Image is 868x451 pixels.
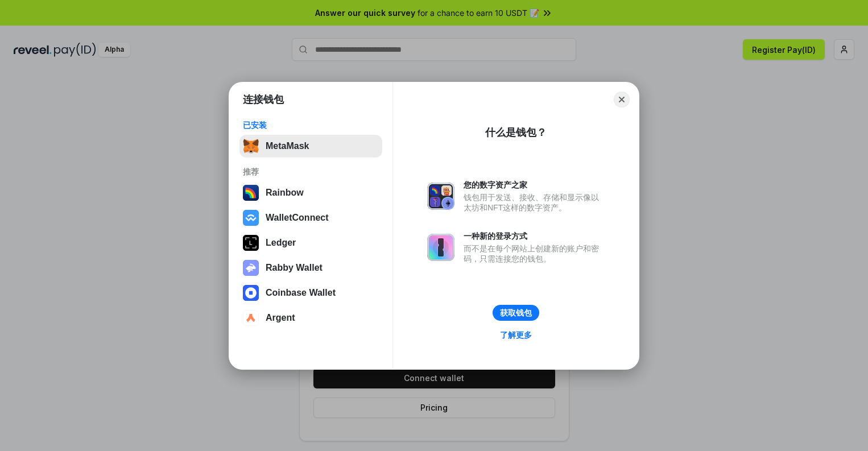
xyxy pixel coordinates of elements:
div: Argent [266,313,295,323]
button: 获取钱包 [493,305,539,321]
div: 钱包用于发送、接收、存储和显示像以太坊和NFT这样的数字资产。 [464,192,605,213]
div: 而不是在每个网站上创建新的账户和密码，只需连接您的钱包。 [464,243,605,264]
div: 推荐 [243,167,379,177]
button: Rainbow [239,181,382,204]
div: 您的数字资产之家 [464,180,605,190]
div: Coinbase Wallet [266,288,336,298]
button: MetaMask [239,135,382,158]
img: svg+xml,%3Csvg%20xmlns%3D%22http%3A%2F%2Fwww.w3.org%2F2000%2Fsvg%22%20fill%3D%22none%22%20viewBox... [427,234,454,261]
button: WalletConnect [239,206,382,229]
div: 了解更多 [500,330,532,340]
img: svg+xml,%3Csvg%20width%3D%2228%22%20height%3D%2228%22%20viewBox%3D%220%200%2028%2028%22%20fill%3D... [243,210,259,226]
a: 了解更多 [493,328,539,342]
img: svg+xml,%3Csvg%20xmlns%3D%22http%3A%2F%2Fwww.w3.org%2F2000%2Fsvg%22%20width%3D%2228%22%20height%3... [243,235,259,251]
img: svg+xml,%3Csvg%20xmlns%3D%22http%3A%2F%2Fwww.w3.org%2F2000%2Fsvg%22%20fill%3D%22none%22%20viewBox... [243,260,259,276]
div: Rainbow [266,188,304,198]
h1: 连接钱包 [243,93,284,106]
div: 已安装 [243,120,379,130]
button: Argent [239,307,382,329]
div: Ledger [266,238,296,248]
button: Coinbase Wallet [239,282,382,304]
div: Rabby Wallet [266,263,323,273]
button: Ledger [239,231,382,254]
div: 一种新的登录方式 [464,231,605,241]
div: 获取钱包 [500,308,532,318]
div: 什么是钱包？ [485,126,547,139]
img: svg+xml,%3Csvg%20width%3D%2228%22%20height%3D%2228%22%20viewBox%3D%220%200%2028%2028%22%20fill%3D... [243,310,259,326]
div: WalletConnect [266,213,329,223]
button: Rabby Wallet [239,256,382,279]
img: svg+xml,%3Csvg%20xmlns%3D%22http%3A%2F%2Fwww.w3.org%2F2000%2Fsvg%22%20fill%3D%22none%22%20viewBox... [427,183,454,210]
img: svg+xml,%3Csvg%20fill%3D%22none%22%20height%3D%2233%22%20viewBox%3D%220%200%2035%2033%22%20width%... [243,138,259,154]
img: svg+xml,%3Csvg%20width%3D%22120%22%20height%3D%22120%22%20viewBox%3D%220%200%20120%20120%22%20fil... [243,185,259,201]
img: svg+xml,%3Csvg%20width%3D%2228%22%20height%3D%2228%22%20viewBox%3D%220%200%2028%2028%22%20fill%3D... [243,285,259,301]
div: MetaMask [266,141,309,151]
button: Close [614,92,630,107]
